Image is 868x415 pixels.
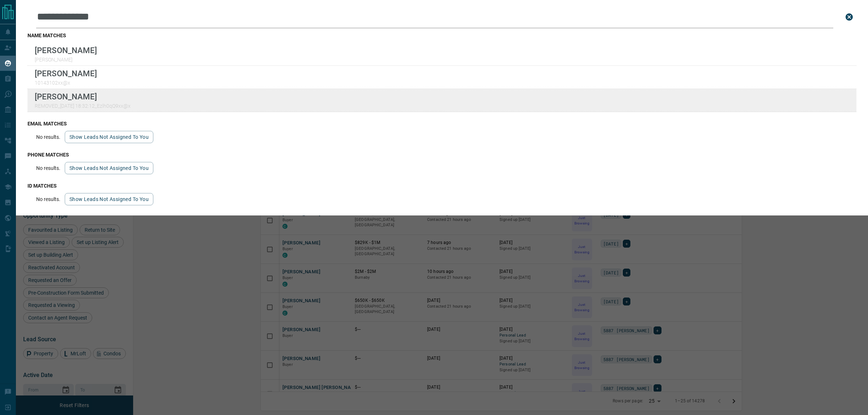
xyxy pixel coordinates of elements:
[35,103,131,109] p: REMOVED_[DATE] 18:32:12_Ezlh0qQ9xx@x
[27,33,856,38] h3: name matches
[65,131,153,143] button: show leads not assigned to you
[65,193,153,205] button: show leads not assigned to you
[35,80,97,86] p: 10143102xx@x
[35,57,97,63] p: [PERSON_NAME]
[27,152,856,158] h3: phone matches
[842,10,856,24] button: close search bar
[36,134,60,140] p: No results.
[65,162,153,174] button: show leads not assigned to you
[27,121,856,127] h3: email matches
[36,165,60,171] p: No results.
[35,46,97,55] p: [PERSON_NAME]
[35,92,131,101] p: [PERSON_NAME]
[35,69,97,78] p: [PERSON_NAME]
[27,183,856,189] h3: id matches
[36,196,60,202] p: No results.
